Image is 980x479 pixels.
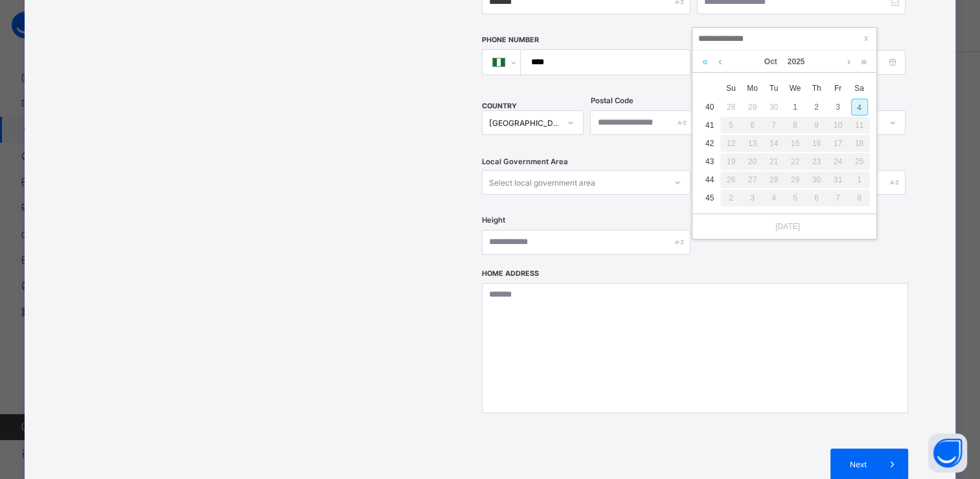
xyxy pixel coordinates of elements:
td: October 6, 2025 [742,116,763,134]
a: Previous month (PageUp) [715,51,725,73]
td: October 4, 2025 [849,98,870,116]
td: September 30, 2025 [763,98,784,116]
td: October 13, 2025 [742,134,763,153]
div: 29 [784,171,806,188]
td: October 1, 2025 [784,98,806,116]
div: 3 [830,99,847,116]
span: Th [806,82,827,94]
a: Last year (Control + left) [699,51,711,73]
div: 12 [720,135,742,152]
div: 17 [827,135,849,152]
div: 2 [720,190,742,206]
td: October 30, 2025 [806,171,827,189]
td: November 1, 2025 [849,171,870,189]
td: October 28, 2025 [763,171,784,189]
div: 5 [720,117,742,134]
td: October 22, 2025 [784,153,806,171]
td: October 14, 2025 [763,134,784,153]
div: 31 [827,171,849,188]
a: Next year (Control + right) [858,51,870,73]
td: November 2, 2025 [720,189,742,207]
td: October 15, 2025 [784,134,806,153]
div: 29 [744,99,761,116]
th: Mon [742,79,763,98]
div: 23 [806,153,827,170]
td: September 28, 2025 [720,98,742,116]
span: We [784,82,806,94]
td: November 4, 2025 [763,189,784,207]
td: October 12, 2025 [720,134,742,153]
a: [DATE] [769,221,800,232]
th: Fri [827,79,849,98]
div: 4 [763,190,784,206]
div: 25 [849,153,870,170]
td: October 18, 2025 [849,134,870,153]
div: 7 [827,190,849,206]
div: 6 [806,190,827,206]
span: Mo [742,82,763,94]
td: November 6, 2025 [806,189,827,207]
div: 4 [851,99,868,116]
td: October 23, 2025 [806,153,827,171]
td: October 17, 2025 [827,134,849,153]
div: 13 [742,135,763,152]
span: Fr [827,82,849,94]
td: October 21, 2025 [763,153,784,171]
td: October 11, 2025 [849,116,870,134]
th: Thu [806,79,827,98]
td: 41 [699,116,720,134]
a: Next month (PageDown) [844,51,854,73]
td: October 19, 2025 [720,153,742,171]
td: 42 [699,134,720,153]
div: Select local government area [489,170,595,195]
td: October 16, 2025 [806,134,827,153]
div: 19 [720,153,742,170]
button: Open asap [928,434,967,473]
label: Height [482,215,505,225]
td: 44 [699,171,720,189]
div: 24 [827,153,849,170]
td: September 29, 2025 [742,98,763,116]
th: Wed [784,79,806,98]
div: 22 [784,153,806,170]
td: October 10, 2025 [827,116,849,134]
span: Sa [849,82,870,94]
a: Oct [759,51,782,73]
div: 21 [763,153,784,170]
td: October 25, 2025 [849,153,870,171]
td: October 2, 2025 [806,98,827,116]
div: 15 [784,135,806,152]
span: Tu [763,82,784,94]
div: 3 [742,190,763,206]
th: Sat [849,79,870,98]
td: 43 [699,153,720,171]
td: October 31, 2025 [827,171,849,189]
td: November 3, 2025 [742,189,763,207]
div: 14 [763,135,784,152]
div: 26 [720,171,742,188]
div: 10 [827,117,849,134]
td: November 7, 2025 [827,189,849,207]
span: Local Government Area [482,157,568,166]
div: 8 [784,117,806,134]
div: 5 [784,190,806,206]
div: 30 [766,99,782,116]
div: 8 [849,190,870,206]
div: 30 [806,171,827,188]
td: October 26, 2025 [720,171,742,189]
div: 6 [742,117,763,134]
div: 28 [723,99,740,116]
div: 11 [849,117,870,134]
th: Tue [763,79,784,98]
div: 1 [849,171,870,188]
td: October 7, 2025 [763,116,784,134]
div: 20 [742,153,763,170]
td: October 9, 2025 [806,116,827,134]
td: October 20, 2025 [742,153,763,171]
td: October 24, 2025 [827,153,849,171]
td: October 5, 2025 [720,116,742,134]
th: Sun [720,79,742,98]
td: October 8, 2025 [784,116,806,134]
td: 40 [699,98,720,116]
span: Next [840,460,877,469]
